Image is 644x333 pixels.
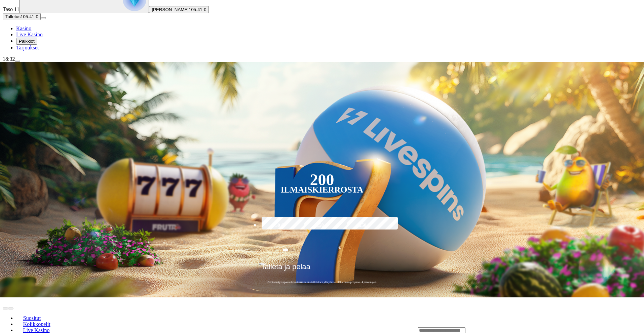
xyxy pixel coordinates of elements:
button: [PERSON_NAME]105.41 € [149,6,209,13]
button: prev slide [3,307,8,309]
span: 200 kierrätysvapaata ilmaiskierrosta ensitalletuksen yhteydessä. 50 kierrosta per päivä, 4 päivän... [259,280,385,284]
span: 18:32 [3,56,15,62]
label: 50 € [260,216,299,235]
span: Talletus [5,14,21,19]
div: 200 [310,176,334,184]
span: Palkkiot [19,39,35,44]
label: 150 € [303,216,342,235]
span: Talleta ja pelaa [261,262,310,276]
span: Kasino [16,26,31,31]
span: Live Kasino [16,32,43,37]
span: € [264,260,266,264]
span: Taso 11 [3,6,19,12]
a: gift-inverted iconTarjoukset [16,45,39,50]
span: 105.41 € [189,7,206,12]
span: Live Kasino [21,327,52,333]
a: poker-chip iconLive Kasino [16,32,43,37]
span: [PERSON_NAME] [152,7,189,12]
a: Suositut [16,313,48,323]
button: menu [15,60,20,62]
div: Ilmaiskierrosta [281,186,364,194]
span: Kolikkopelit [21,321,53,327]
a: diamond iconKasino [16,26,31,31]
button: reward iconPalkkiot [16,38,37,45]
span: Tarjoukset [16,45,39,50]
span: Suositut [21,315,43,321]
button: Talleta ja pelaa [259,262,385,276]
button: menu [41,17,46,19]
button: next slide [8,307,13,309]
button: Talletusplus icon105.41 € [3,13,41,20]
label: 250 € [345,216,384,235]
a: Kolikkopelit [16,319,57,329]
span: 105.41 € [21,14,38,19]
span: € [339,244,341,251]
